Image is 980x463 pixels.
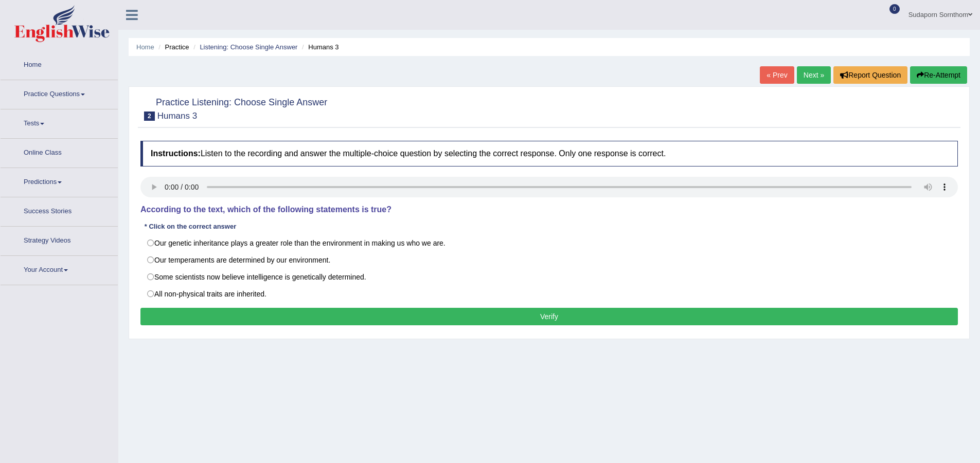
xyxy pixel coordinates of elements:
label: Our genetic inheritance plays a greater role than the environment in making us who we are. [140,234,958,252]
a: Success Stories [1,197,118,223]
span: 0 [889,4,900,14]
a: Strategy Videos [1,227,118,252]
li: Humans 3 [299,42,338,52]
button: Report Question [833,66,907,84]
a: Online Class [1,139,118,164]
h2: Practice Listening: Choose Single Answer [140,95,327,121]
b: Instructions: [151,149,201,158]
a: Listening: Choose Single Answer [200,43,297,51]
a: Next » [797,66,831,84]
a: Home [136,43,154,51]
h4: Listen to the recording and answer the multiple-choice question by selecting the correct response... [140,141,958,166]
a: Practice Questions [1,80,118,106]
small: Humans 3 [157,111,197,121]
label: Our temperaments are determined by our environment. [140,251,958,269]
a: Predictions [1,168,118,194]
label: All non-physical traits are inherited. [140,285,958,303]
div: * Click on the correct answer [140,221,240,231]
button: Verify [140,308,958,325]
span: 2 [144,112,155,121]
h4: According to the text, which of the following statements is true? [140,205,958,214]
a: Your Account [1,256,118,282]
button: Re-Attempt [910,66,967,84]
li: Practice [156,42,189,52]
a: Tests [1,109,118,135]
label: Some scientists now believe intelligence is genetically determined. [140,268,958,286]
a: Home [1,51,118,77]
a: « Prev [760,66,794,84]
